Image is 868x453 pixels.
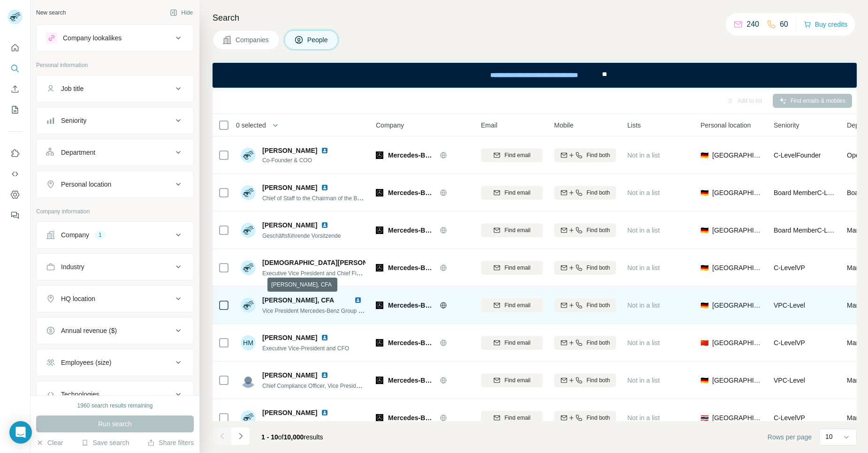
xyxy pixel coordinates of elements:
button: Industry [37,256,193,278]
span: Geschäftsführende Vorsitzende [262,233,341,239]
span: [GEOGRAPHIC_DATA] [712,413,762,423]
span: Rows per page [768,432,812,442]
div: Technologies [61,390,99,399]
img: Avatar [241,148,256,163]
span: Board Member C-Level [774,189,840,196]
span: Mercedes-Benz AG [388,188,435,197]
img: Avatar [241,260,256,275]
span: Not in a list [627,414,660,422]
span: Find email [504,339,530,347]
img: Logo of Mercedes-Benz AG [376,302,383,309]
span: 🇩🇪 [700,151,708,160]
span: Find both [586,376,610,385]
img: LinkedIn logo [354,296,362,304]
button: Find both [554,261,616,275]
p: 240 [746,19,759,30]
span: Personal location [700,121,751,130]
button: Seniority [37,109,193,132]
span: Not in a list [627,377,660,384]
span: Find email [504,414,530,422]
span: Not in a list [627,151,660,159]
button: Find both [554,223,616,237]
button: Company1 [37,224,193,246]
span: 1 - 10 [261,433,278,441]
button: Find both [554,298,616,312]
span: Find both [586,226,610,234]
div: Job title [61,84,84,93]
div: Industry [61,262,84,272]
button: Use Surfe on LinkedIn [8,145,23,162]
span: Find both [586,339,610,347]
span: Mercedes-Benz AG [388,301,435,310]
span: C-Level VP [774,339,805,347]
button: Quick start [8,39,23,56]
span: 0 selected [236,121,266,130]
button: Find email [481,411,543,425]
img: Avatar [241,298,256,313]
span: Company [376,121,404,130]
span: 🇩🇪 [700,376,708,385]
button: Clear [36,438,63,447]
button: Find both [554,373,616,387]
span: [GEOGRAPHIC_DATA] [712,151,762,160]
button: Department [37,141,193,164]
span: Find email [504,264,530,272]
button: Find both [554,186,616,200]
span: 🇩🇪 [700,263,708,272]
img: LinkedIn logo [321,334,328,341]
img: Logo of Mercedes-Benz AG [376,339,383,347]
div: Company [61,230,89,240]
button: HQ location [37,287,193,310]
span: Find both [586,151,610,159]
span: [PERSON_NAME], CFA [262,296,334,304]
span: 10,000 [284,433,304,441]
button: Save search [81,438,129,447]
span: Mercedes-Benz AG [388,376,435,385]
span: Mercedes-Benz AG [388,263,435,272]
span: [GEOGRAPHIC_DATA] [712,263,762,272]
button: Annual revenue ($) [37,319,193,342]
button: Find email [481,261,543,275]
span: Not in a list [627,264,660,272]
img: Logo of Mercedes-Benz AG [376,377,383,384]
span: of [278,433,284,441]
span: [PERSON_NAME] [262,220,317,230]
span: Mercedes-Benz AG [388,226,435,235]
img: LinkedIn logo [321,409,328,416]
div: HQ location [61,294,95,303]
button: Company lookalikes [37,27,193,49]
span: Not in a list [627,339,660,347]
span: 🇩🇪 [700,188,708,197]
button: Search [8,60,23,77]
span: 🇹🇭 [700,413,708,423]
span: C-Level Founder [774,151,821,159]
span: Email [481,121,497,130]
div: Department [61,148,95,157]
img: Avatar [241,185,256,200]
span: [GEOGRAPHIC_DATA] [712,226,762,235]
span: [DEMOGRAPHIC_DATA][PERSON_NAME] [262,258,393,267]
div: Open Intercom Messenger [9,421,32,444]
img: LinkedIn logo [321,184,328,191]
span: Not in a list [627,302,660,309]
div: Company lookalikes [63,33,122,43]
img: Avatar [241,223,256,238]
span: C-Level VP [774,264,805,272]
span: Chief of Staff to the Chairman of the Board & Head of Corporate Office [262,194,438,202]
img: Avatar [241,410,256,425]
span: [GEOGRAPHIC_DATA] [712,301,762,310]
span: [PERSON_NAME] [262,146,317,155]
button: Use Surfe API [8,166,23,182]
span: [PERSON_NAME] [262,370,317,380]
button: Enrich CSV [8,81,23,98]
img: Avatar [241,373,256,388]
span: Mercedes-Benz AG [388,413,435,423]
button: Find email [481,373,543,387]
img: Logo of Mercedes-Benz AG [376,264,383,272]
span: 🇩🇪 [700,226,708,235]
span: Find email [504,226,530,234]
button: Find both [554,411,616,425]
span: Mobile [554,121,573,130]
span: Co-Founder & COO [262,156,332,165]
